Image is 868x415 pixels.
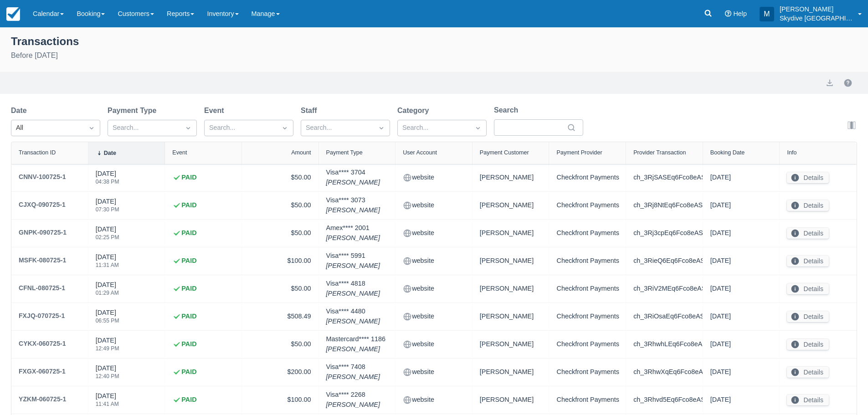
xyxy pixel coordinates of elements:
div: website [403,394,465,406]
div: [DATE] [710,227,772,240]
button: Details [787,228,829,239]
div: [PERSON_NAME] [480,366,542,379]
div: $50.00 [249,282,311,295]
a: CYKX-060725-1 [19,338,66,351]
div: [DATE] [710,310,772,323]
div: ch_3Rj8NtEq6Fco8eAS0Cqz0d5f [633,199,695,212]
div: M [760,7,774,21]
div: ch_3RhwhLEq6Fco8eAS0sVmDipJ [633,338,695,351]
label: Category [397,105,432,116]
div: ch_3Rhvd5Eq6Fco8eAS03jN1iqF [633,394,695,406]
button: Details [787,172,829,183]
button: Details [787,395,829,405]
a: GNPK-090725-1 [19,227,67,240]
strong: PAID [181,284,196,294]
div: CJXQ-090725-1 [19,199,66,210]
div: ch_3RhwXqEq6Fco8eAS1BQLjO3T [633,366,695,379]
span: Dropdown icon [184,123,193,133]
div: [DATE] [710,366,772,379]
div: Checkfront Payments [556,171,618,184]
div: [DATE] [96,364,119,384]
label: Staff [301,105,321,116]
div: Payment Customer [480,149,529,156]
div: [PERSON_NAME] [480,282,542,295]
div: [DATE] [710,282,772,295]
div: Date [104,150,116,156]
div: User Account [403,149,437,156]
div: Provider Transaction [633,149,686,156]
span: Dropdown icon [473,123,483,133]
div: Checkfront Payments [556,282,618,295]
em: [PERSON_NAME] [326,317,380,327]
em: [PERSON_NAME] [326,178,380,188]
div: Before [DATE] [11,50,857,61]
div: CNNV-100725-1 [19,171,66,182]
strong: PAID [181,256,196,266]
div: FXGX-060725-1 [19,366,66,377]
div: 02:25 PM [96,235,119,240]
div: [PERSON_NAME] [480,255,542,267]
strong: PAID [181,395,196,405]
button: Details [787,256,829,266]
div: $50.00 [249,338,311,351]
label: Date [11,105,31,116]
div: website [403,199,465,212]
div: ch_3RieQ6Eq6Fco8eAS0GsptMSF [633,255,695,267]
button: Details [787,283,829,294]
span: Help [733,10,747,17]
div: website [403,282,465,295]
div: [DATE] [96,169,119,190]
div: CFNL-080725-1 [19,282,65,293]
img: checkfront-main-nav-mini-logo.png [6,7,20,21]
button: Details [787,339,829,350]
div: [DATE] [96,252,119,273]
div: GNPK-090725-1 [19,227,67,238]
div: [DATE] [96,336,119,357]
a: MSFK-080725-1 [19,255,66,267]
em: [PERSON_NAME] [326,289,380,299]
div: MSFK-080725-1 [19,255,66,266]
div: All [16,123,79,133]
strong: PAID [181,339,196,349]
em: [PERSON_NAME] [326,233,380,243]
div: [PERSON_NAME] [480,199,542,212]
div: [DATE] [710,171,772,184]
div: ch_3RjSASEq6Fco8eAS1ENEoyAE [633,171,695,184]
i: Help [725,10,731,17]
div: Payment Provider [556,149,602,156]
a: FXGX-060725-1 [19,366,66,379]
div: Checkfront Payments [556,338,618,351]
div: $50.00 [249,199,311,212]
div: [DATE] [710,338,772,351]
div: website [403,227,465,240]
div: 12:49 PM [96,346,119,351]
div: [DATE] [710,199,772,212]
div: Checkfront Payments [556,394,618,406]
div: Amount [291,149,311,156]
span: Dropdown icon [377,123,386,133]
div: Checkfront Payments [556,255,618,267]
a: FXJQ-070725-1 [19,310,65,323]
div: Booking Date [710,149,745,156]
strong: PAID [181,228,196,238]
div: $508.49 [249,310,311,323]
div: [DATE] [96,197,119,218]
div: [DATE] [710,255,772,267]
a: CFNL-080725-1 [19,282,65,295]
strong: PAID [181,312,196,322]
strong: PAID [181,200,196,210]
p: Skydive [GEOGRAPHIC_DATA] [780,14,853,23]
div: ch_3RiOsaEq6Fco8eAS0jqMrI0s [633,310,695,323]
span: Dropdown icon [280,123,289,133]
div: [DATE] [710,394,772,406]
div: CYKX-060725-1 [19,338,66,349]
div: 04:38 PM [96,179,119,184]
div: [DATE] [96,308,119,329]
div: Checkfront Payments [556,227,618,240]
div: website [403,310,465,323]
button: Details [787,367,829,378]
div: Checkfront Payments [556,366,618,379]
div: ch_3RiV2MEq6Fco8eAS0s4cXhHk [633,282,695,295]
em: [PERSON_NAME] [326,261,380,271]
strong: PAID [181,367,196,377]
